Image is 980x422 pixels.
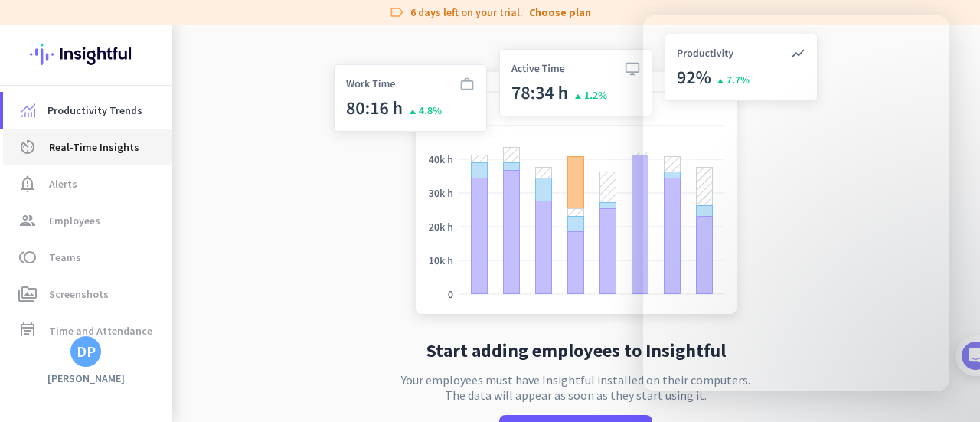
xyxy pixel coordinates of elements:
a: perm_mediaScreenshots [3,276,171,312]
a: Choose plan [529,5,591,20]
a: notification_importantAlerts [3,165,171,202]
span: Employees [49,211,100,230]
span: Time and Attendance [49,322,152,340]
a: tollTeams [3,239,171,276]
i: event_note [18,322,37,340]
p: Your employees must have Insightful installed on their computers. The data will appear as soon as... [401,372,750,403]
iframe: Intercom live chat [643,15,949,391]
i: toll [18,248,37,267]
span: Screenshots [49,285,109,303]
div: DP [77,344,96,359]
span: Productivity Trends [47,101,142,119]
a: av_timerReal-Time Insights [3,129,171,165]
i: av_timer [18,138,37,156]
img: no-search-results [322,25,829,329]
span: Real-Time Insights [49,138,139,156]
h2: Start adding employees to Insightful [426,342,726,360]
span: Teams [49,248,81,267]
img: menu-item [21,103,35,117]
i: label [389,5,404,20]
a: groupEmployees [3,202,171,239]
img: Insightful logo [30,25,142,84]
i: notification_important [18,175,37,193]
i: group [18,211,37,230]
i: perm_media [18,285,37,303]
span: Alerts [49,175,77,193]
a: event_noteTime and Attendance [3,312,171,349]
a: menu-itemProductivity Trends [3,92,171,129]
